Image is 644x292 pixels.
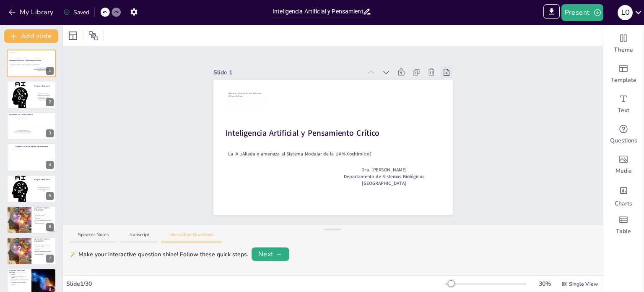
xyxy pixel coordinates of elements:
div: Inteligencia Artificial y Pensamiento CríticoLa IA ¿Aliada o amenaza al Sistema Modular de la UAM... [7,50,56,77]
span: La IA ¿Aliada o amenaza al Sistema Modular de la UAM-Xochimilco? [228,150,371,157]
button: L O [618,4,633,21]
span: Template [611,76,636,84]
button: Add slide [4,29,58,43]
div: Add ready made slides [603,59,644,89]
span: Charts [615,200,632,208]
span: Position [88,31,99,41]
span: Entendiendo el Sistema Modular [9,113,33,116]
span: Export to PowerPoint [543,4,560,21]
div: 7 [7,237,56,265]
div: Saved [63,8,89,17]
button: My Library [6,5,57,19]
div: Add a table [603,210,644,240]
div: Add images, graphics, shapes or video [603,150,644,180]
div: Slide 1 / 30 [66,279,446,288]
span: Trabajo colaborativo y multidisciplinario [14,132,31,134]
div: 7 [46,255,54,263]
p: Facilita el aprendizaje personalizado. [35,219,53,221]
button: Next → [252,247,289,261]
span: Visión constructivista del conocimiento [15,131,31,132]
span: [GEOGRAPHIC_DATA] [37,70,47,71]
input: Insert title [273,5,363,18]
p: La IA puede transformar el rol del docente. [11,275,29,278]
div: https://images.pexels.com/photos/8849295/pexels-photo-8849295.jpegPregunta detonante¿Cómo ayuda e... [7,175,56,203]
p: ¿Estamos usando la inteligencia artificial para pensar mejor… o para dejar de pensar por nosotros... [37,93,50,100]
span: Departamento de Sistemas Biológicos [344,173,424,179]
p: La integración de la IA es esencial en la educación moderna. [35,252,53,255]
span: Departamento de Sistemas Biológicos [34,69,50,70]
div: 30 % [535,279,555,288]
p: Las preguntas iniciales fomentan la reflexión. [11,272,29,275]
div: Change the overall theme [603,29,644,59]
div: 2 [46,98,54,106]
span: Theme [614,46,633,54]
div: https://images.pexels.com/photos/8849295/pexels-photo-8849295.jpegPregunta detonante¿Estamos usan... [7,81,56,108]
p: La reflexión crítica es un objetivo educativo. [11,281,29,284]
span: Table [616,227,631,236]
div: Add text boxes [603,89,644,119]
span: Dra. [PERSON_NAME] [37,68,47,69]
span: La IA ¿Aliada o amenaza al Sistema Modular de la UAM-Xochimilco? [10,64,39,66]
div: 6 [46,223,54,231]
div: Get real-time input from your audience [603,119,644,150]
button: Present [561,4,603,21]
span: Trabajo multidisciplinario [17,129,29,131]
button: Interactive Questions [161,231,222,243]
div: Entendiendo el Sistema Modulareec932cc-a6/5c6d3e03-b17a-4fd8-8c7f-a0c6ea926699.pnga9dc1f72-c3/7f4... [7,112,56,140]
div: 1 [46,67,54,75]
div: Objeto de Transformación y problema eje79abf855-67/c43a0273-1f89-45f5-9337-fed1754e19f8.pngd6dec7... [7,143,56,171]
button: Transcript [120,231,158,243]
div: 3 [46,129,54,137]
p: ¿Qué es la Inteligencia Artificial (IA)? [34,207,54,211]
p: Las preguntas son clave para el diálogo en el aula. [11,278,29,281]
span: Media [615,167,632,175]
button: Speaker Notes [70,231,117,243]
div: 4 [46,161,54,169]
div: 🪄 Make your interactive question shine! Follow these quick steps. [70,250,248,259]
p: Preguntas Detonantes Iniciales [9,269,29,274]
span: Text [618,106,629,115]
div: 5 [46,192,54,200]
div: Slide 1 [213,68,362,77]
span: Questions [610,137,637,145]
p: Facilita el aprendizaje personalizado. [35,251,53,253]
strong: Inteligencia Artificial y Pensamiento Crítico [225,128,379,139]
div: https://cdn.sendsteps.com/images/logo/sendsteps_logo_white.pnghttps://cdn.sendsteps.com/images/lo... [7,206,56,234]
span: Objeto de Transformación y problema eje [16,145,48,148]
div: Layout [66,29,80,42]
p: La integración de la IA es esencial en la educación moderna. [35,221,53,224]
div: L O [618,5,633,20]
p: ¿Cómo ayuda el Sistema Modular al pensamiento crítico? [37,187,50,191]
span: Dra. [PERSON_NAME] [361,166,407,173]
div: Add charts and graphs [603,180,644,210]
strong: Inteligencia Artificial y Pensamiento Crítico [9,60,41,62]
p: ¿Qué es la Inteligencia Artificial (IA)? [34,238,54,242]
span: [GEOGRAPHIC_DATA] [362,180,406,186]
span: Single View [569,280,598,288]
